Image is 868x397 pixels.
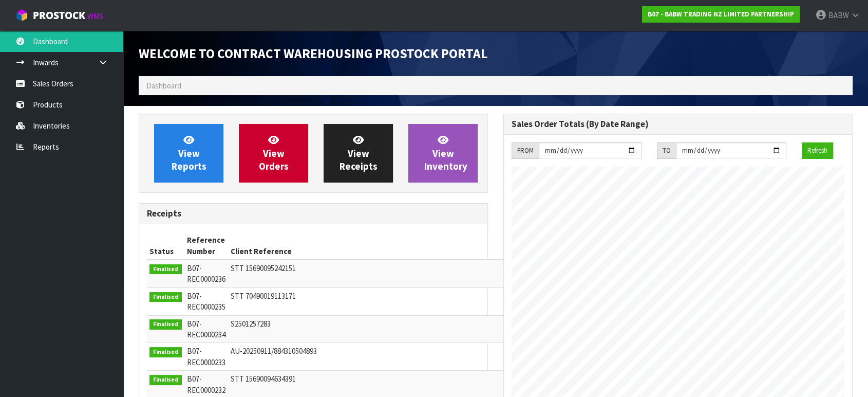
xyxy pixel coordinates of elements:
[424,134,467,172] span: View Inventory
[231,291,296,301] span: STT 70490019113171
[172,134,206,172] span: View Reports
[154,124,223,183] a: ViewReports
[231,346,317,356] span: AU-20250911/884310504893
[512,119,844,129] h3: Sales Order Totals (By Date Range)
[187,263,225,284] span: B07-REC0000236
[139,45,487,62] span: Welcome to Contract Warehousing ProStock Portal
[408,124,478,183] a: ViewInventory
[231,374,296,384] span: STT 15690094634391
[828,10,849,20] span: BABW
[187,291,225,312] span: B07-REC0000235
[231,319,271,329] span: S2501257283
[147,209,480,219] h3: Receipts
[15,9,28,22] img: cube-alt.png
[259,134,289,172] span: View Orders
[339,134,378,172] span: View Receipts
[149,319,182,330] span: Finalised
[87,11,103,21] small: WMS
[512,142,539,159] div: FROM
[648,10,794,19] strong: B07 - BABW TRADING NZ LIMITED PARTNERSHIP
[149,292,182,302] span: Finalised
[187,374,225,394] span: B07-REC0000232
[33,9,85,22] span: ProStock
[147,232,184,260] th: Status
[149,347,182,357] span: Finalised
[657,142,676,159] div: TO
[187,346,225,367] span: B07-REC0000233
[149,375,182,385] span: Finalised
[184,232,228,260] th: Reference Number
[187,319,225,339] span: B07-REC0000234
[231,263,296,273] span: STT 15690095242151
[146,81,181,91] span: Dashboard
[149,264,182,275] span: Finalised
[324,124,393,183] a: ViewReceipts
[228,232,569,260] th: Client Reference
[239,124,308,183] a: ViewOrders
[802,142,833,159] button: Refresh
